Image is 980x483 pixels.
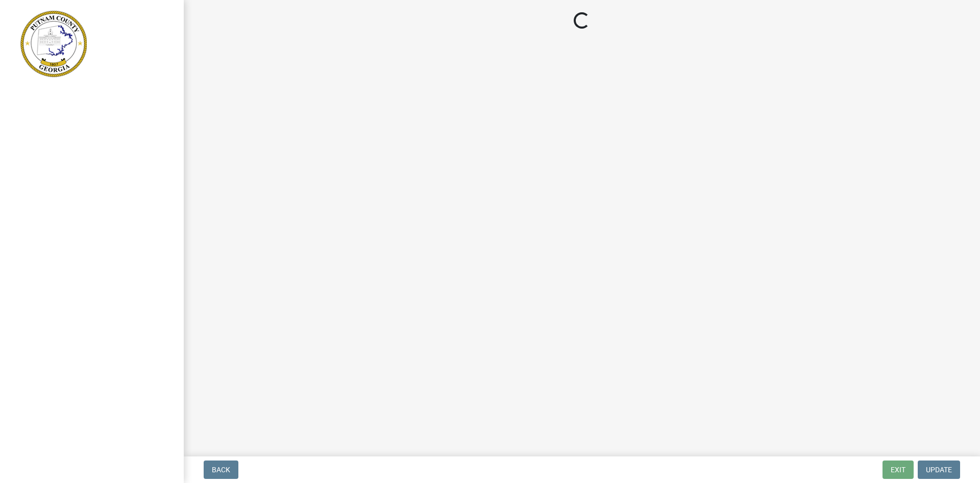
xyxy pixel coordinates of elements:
[918,461,960,479] button: Update
[204,461,238,479] button: Back
[20,11,87,77] img: Putnam County, Georgia
[926,466,952,474] span: Update
[212,466,230,474] span: Back
[883,461,914,479] button: Exit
